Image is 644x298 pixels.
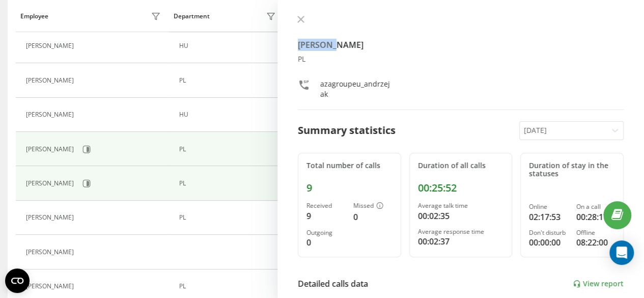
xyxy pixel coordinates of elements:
div: PL [179,214,278,221]
div: 00:25:52 [418,182,504,194]
div: Duration of stay in the statuses [529,161,615,179]
div: PL [179,180,278,187]
div: Open Intercom Messenger [609,240,634,265]
div: 9 [306,210,345,222]
div: PL [179,146,278,153]
div: 0 [353,211,392,223]
div: PL [179,283,278,290]
div: 02:17:53 [529,211,568,223]
div: [PERSON_NAME] [26,77,76,84]
div: [PERSON_NAME] [26,111,76,118]
div: 00:02:35 [418,210,504,222]
div: Online [529,203,568,210]
h4: [PERSON_NAME] [298,39,624,51]
div: 00:02:37 [418,235,504,248]
div: PL [298,55,624,64]
div: HU [179,111,278,118]
div: Average talk time [418,202,504,209]
div: Total number of calls [306,161,393,170]
div: 08:22:00 [576,236,615,249]
div: [PERSON_NAME] [26,146,76,153]
div: Received [306,202,345,209]
div: Don't disturb [529,229,568,236]
div: [PERSON_NAME] [26,42,76,49]
div: Detailed calls data [298,278,368,290]
a: View report [573,280,624,288]
div: Average response time [418,228,504,235]
div: Missed [353,202,392,210]
div: Summary statistics [298,123,396,138]
div: Duration of all calls [418,161,504,170]
div: Offline [576,229,615,236]
div: [PERSON_NAME] [26,214,76,221]
div: 00:00:00 [529,236,568,249]
div: On a call [576,203,615,210]
div: 00:28:17 [576,211,615,223]
div: 9 [306,182,393,194]
div: [PERSON_NAME] [26,249,76,256]
div: Department [174,13,210,20]
button: Open CMP widget [5,268,30,293]
div: azagroupeu_andrzejak [320,79,393,99]
div: [PERSON_NAME] [26,283,76,290]
div: Outgoing [306,229,345,236]
div: 0 [306,236,345,249]
div: PL [179,77,278,84]
div: HU [179,42,278,49]
div: [PERSON_NAME] [26,180,76,187]
div: Employee [20,13,48,20]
